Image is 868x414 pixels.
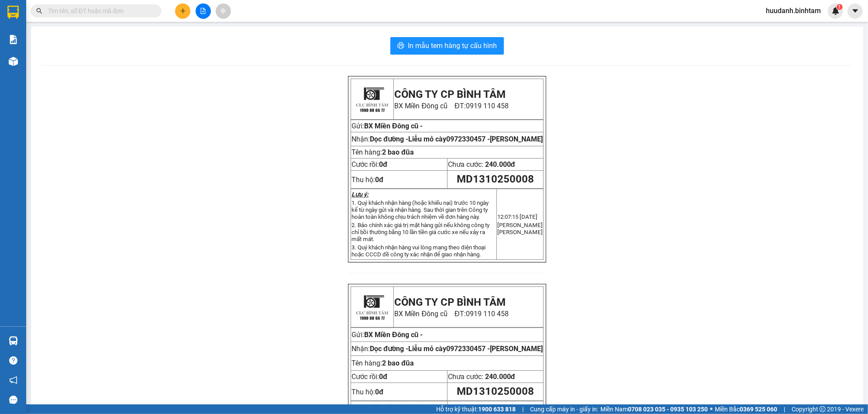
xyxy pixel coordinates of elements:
span: Gửi: [351,122,364,130]
span: Tên hàng: [351,148,414,156]
button: printerIn mẫu tem hàng tự cấu hình [390,37,504,55]
span: 1 [838,4,841,10]
button: file-add [196,3,211,19]
button: caret-down [847,3,863,19]
span: Cung cấp máy in - giấy in: [530,404,598,414]
span: BX Miền Đông cũ ĐT: [394,102,509,110]
strong: CÔNG TY CP BÌNH TÂM [394,88,506,100]
button: plus [175,3,190,19]
strong: Lưu ý: [351,191,369,198]
span: Liễu mỏ cày [408,135,490,143]
span: Nhận: [351,345,543,353]
sup: 1 [837,4,843,10]
span: question-circle [9,356,17,365]
span: huudanh.binhtam [759,5,828,16]
span: 2 bao đũa [382,359,414,367]
span: Dọc đường - [370,345,543,353]
span: BX Miền Đông cũ - [364,331,423,339]
span: Cước rồi: [351,160,387,169]
img: icon-new-feature [832,7,840,15]
span: Tên hàng: [351,359,414,367]
span: printer [397,42,404,50]
img: warehouse-icon [9,336,18,345]
span: 12:07:15 [DATE] [497,214,537,220]
span: 0919 110 458 [466,310,509,318]
span: Miền Bắc [715,404,777,414]
span: 0919 110 458 [466,102,509,110]
img: logo [352,287,392,327]
span: caret-down [851,7,859,15]
span: [PERSON_NAME] [490,345,543,353]
img: solution-icon [9,35,18,44]
span: ⚪️ [710,407,713,411]
span: Hỗ trợ kỹ thuật: [436,404,516,414]
button: aim [216,3,231,19]
span: Miền Nam [600,404,708,414]
span: Chưa cước: [448,160,515,169]
strong: 0708 023 035 - 0935 103 250 [628,406,708,413]
span: Cước rồi: [351,373,387,381]
strong: 1900 633 818 [478,406,516,413]
span: | [522,404,524,414]
span: plus [180,8,186,14]
span: 0972330457 - [446,135,490,143]
span: Liễu mỏ cày [408,345,543,353]
span: 240.000đ [485,160,515,169]
strong: CÔNG TY CP BÌNH TÂM [394,296,506,308]
span: Chưa cước: [448,373,515,381]
span: notification [9,376,17,384]
span: search [36,8,42,14]
span: Thu hộ: [351,176,383,184]
span: 0972330457 - [446,345,543,353]
span: 0đ [379,160,387,169]
input: Tìm tên, số ĐT hoặc mã đơn [48,6,151,16]
span: Gửi: [351,331,423,339]
span: MD1310250008 [457,385,534,397]
span: 0đ [379,373,387,381]
img: logo [352,79,392,119]
strong: 0369 525 060 [740,406,777,413]
span: Nhận: [351,135,490,143]
span: message [9,396,17,404]
span: [PERSON_NAME] [PERSON_NAME] [497,222,543,235]
span: 2. Bảo chính xác giá trị mặt hàng gửi nếu không công ty chỉ bồi thường bằng 10 lần tiền giá cước ... [351,222,489,242]
span: In mẫu tem hàng tự cấu hình [408,40,497,51]
span: copyright [820,406,826,412]
span: aim [220,8,226,14]
span: 1. Quý khách nhận hàng (hoặc khiếu nại) trước 10 ngày kể từ ngày gửi và nhận hàng. Sau thời gian ... [351,200,489,220]
img: logo-vxr [7,6,19,19]
span: file-add [200,8,206,14]
span: 3. Quý khách nhận hàng vui lòng mang theo điện thoại hoặc CCCD đề công ty xác nhận để giao nhận h... [351,244,486,258]
span: BX Miền Đông cũ ĐT: [394,310,509,318]
span: | [784,404,785,414]
strong: 0đ [375,176,383,184]
strong: 0đ [375,388,383,396]
span: Dọc đường - [370,135,490,143]
img: warehouse-icon [9,57,18,66]
span: [PERSON_NAME] [490,135,543,143]
span: 240.000đ [485,373,515,381]
span: Thu hộ: [351,388,383,396]
span: BX Miền Đông cũ - [364,122,423,130]
span: MD1310250008 [457,173,534,185]
span: 2 bao đũa [382,148,414,156]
